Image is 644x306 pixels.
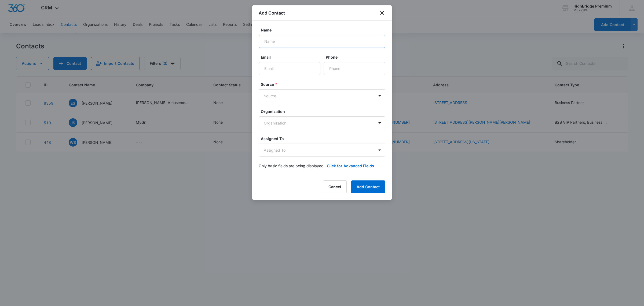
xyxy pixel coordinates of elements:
[324,62,385,75] input: Phone
[261,81,387,87] label: Source
[326,54,387,60] label: Phone
[351,180,385,193] button: Add Contact
[323,180,347,193] button: Cancel
[259,10,285,16] h1: Add Contact
[261,136,387,141] label: Assigned To
[261,27,387,33] label: Name
[379,10,385,16] button: close
[327,163,374,169] button: Click for Advanced Fields
[259,163,325,169] p: Only basic fields are being displayed.
[259,62,320,75] input: Email
[261,109,387,114] label: Organization
[261,54,323,60] label: Email
[259,35,385,48] input: Name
